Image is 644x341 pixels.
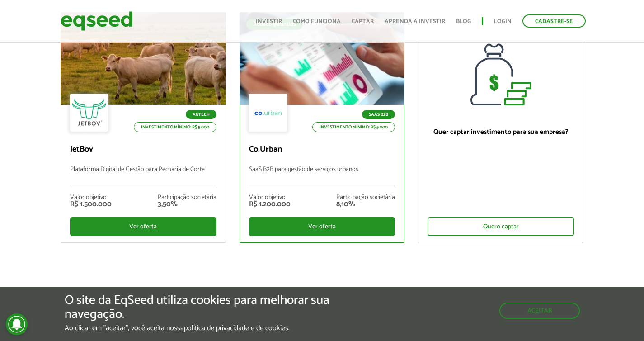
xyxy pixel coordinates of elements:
p: Investimento mínimo: R$ 5.000 [134,122,216,132]
a: Cadastre-se [522,14,586,28]
p: SaaS B2B [362,110,395,119]
a: Investir [256,19,282,24]
p: Agtech [186,110,216,119]
div: Participação societária [158,194,216,201]
div: 3,50% [158,201,216,208]
a: política de privacidade e de cookies [184,325,288,332]
div: R$ 1.200.000 [249,201,291,208]
p: Co.Urban [249,145,395,155]
a: Aprenda a investir [385,19,445,24]
div: Participação societária [336,194,395,201]
p: JetBov [70,145,216,155]
a: Rodada garantida Agtech Investimento mínimo: R$ 5.000 JetBov Plataforma Digital de Gestão para Pe... [61,12,226,243]
div: Valor objetivo [70,194,112,201]
a: Como funciona [293,19,341,24]
p: Ao clicar em "aceitar", você aceita nossa . [65,324,374,332]
a: Quer captar investimento para sua empresa? Quero captar [418,12,583,243]
div: Valor objetivo [249,194,291,201]
p: Quer captar investimento para sua empresa? [428,128,574,136]
a: Rodada garantida SaaS B2B Investimento mínimo: R$ 5.000 Co.Urban SaaS B2B para gestão de serviços... [240,12,405,243]
a: Login [494,19,512,24]
div: Ver oferta [70,217,216,236]
p: Plataforma Digital de Gestão para Pecuária de Corte [70,166,216,185]
div: Quero captar [428,217,574,236]
div: 8,10% [336,201,395,208]
div: Ver oferta [249,217,395,236]
p: SaaS B2B para gestão de serviços urbanos [249,166,395,185]
a: Blog [456,19,471,24]
button: Aceitar [499,303,580,319]
img: EqSeed [61,9,133,33]
p: Investimento mínimo: R$ 5.000 [312,122,395,132]
div: R$ 1.500.000 [70,201,112,208]
a: Captar [352,19,374,24]
h5: O site da EqSeed utiliza cookies para melhorar sua navegação. [65,294,374,322]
